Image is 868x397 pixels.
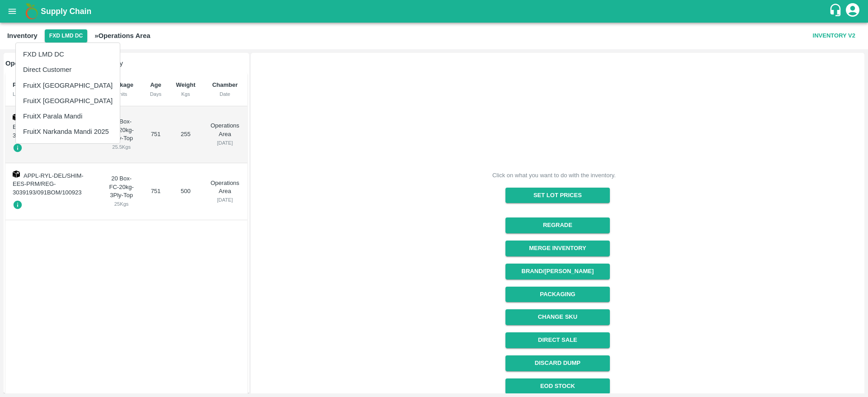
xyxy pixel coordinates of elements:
li: FXD LMD DC [16,47,120,62]
li: FruitX Parala Mandi [16,109,120,124]
li: FruitX [GEOGRAPHIC_DATA] [16,93,120,109]
li: FruitX [GEOGRAPHIC_DATA] [16,78,120,93]
li: Direct Customer [16,62,120,77]
li: FruitX Narkanda Mandi 2025 [16,124,120,139]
